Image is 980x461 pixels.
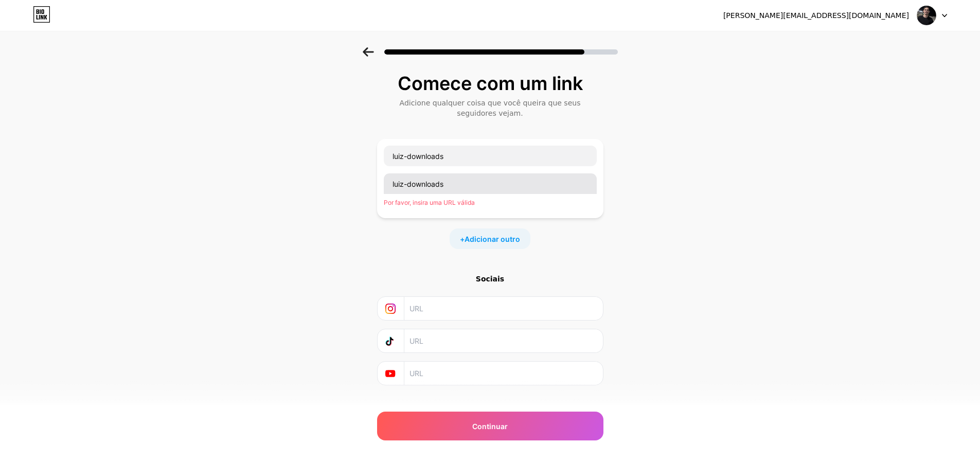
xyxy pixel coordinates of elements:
[460,235,465,243] font: +
[384,146,597,166] input: Nome do link
[472,422,508,431] font: Continuar
[465,235,520,243] font: Adicionar outro
[400,99,581,117] font: Adicione qualquer coisa que você queira que seus seguidores vejam.
[476,275,504,283] font: Sociais
[409,297,596,320] input: URL
[409,362,596,385] input: URL
[398,72,583,95] font: Comece com um link
[409,329,596,352] input: URL
[723,11,909,20] font: [PERSON_NAME][EMAIL_ADDRESS][DOMAIN_NAME]
[384,199,475,206] font: Por favor, insira uma URL válida
[917,6,936,25] img: Luiz Padilha
[384,173,597,194] input: URL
